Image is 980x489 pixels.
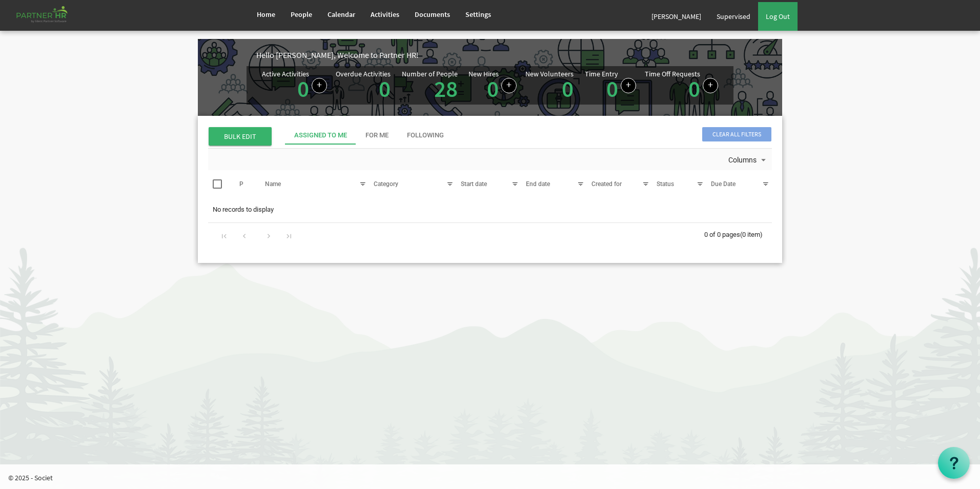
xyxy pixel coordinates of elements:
a: 28 [434,74,458,103]
div: Number of People [402,70,458,77]
span: Status [657,180,674,188]
span: 0 of 0 pages [704,231,740,238]
div: Total number of active people in Partner HR [402,70,460,100]
span: Name [265,180,281,188]
div: Columns [726,149,770,170]
div: Time Entry [585,70,618,77]
div: Activities assigned to you for which the Due Date is passed [336,70,393,100]
a: Supervised [709,2,758,31]
a: 0 [606,74,618,103]
a: 0 [297,74,309,103]
span: Documents [415,10,450,19]
div: New Hires [468,70,499,77]
div: For Me [365,131,389,140]
div: Assigned To Me [294,131,347,140]
a: Log hours [621,78,636,93]
div: Following [407,131,444,140]
span: End date [526,180,550,188]
div: tab-header [285,126,849,145]
div: Number of Time Entries [585,70,636,100]
span: Supervised [717,12,750,21]
div: Time Off Requests [645,70,700,77]
span: Due Date [711,180,736,188]
a: 0 [379,74,391,103]
span: Calendar [328,10,355,19]
span: Home [257,10,275,19]
div: New Volunteers [525,70,574,77]
div: Volunteer hired in the last 7 days [525,70,576,100]
div: Go to last page [282,228,296,242]
span: People [291,10,312,19]
span: (0 item) [740,231,763,238]
div: Overdue Activities [336,70,391,77]
span: Columns [727,154,758,167]
p: © 2025 - Societ [8,473,980,483]
span: Activities [371,10,399,19]
div: Go to previous page [237,228,251,242]
td: No records to display [208,200,772,219]
a: 0 [688,74,700,103]
span: Start date [461,180,487,188]
div: Go to next page [262,228,276,242]
a: 0 [487,74,499,103]
div: Go to first page [217,228,231,242]
a: Create a new Activity [312,78,327,93]
div: Hello [PERSON_NAME], Welcome to Partner HR! [256,49,782,61]
a: Log Out [758,2,798,31]
span: P [239,180,243,188]
a: [PERSON_NAME] [644,2,709,31]
a: 0 [562,74,574,103]
div: Number of active Activities in Partner HR [262,70,327,100]
span: Category [374,180,398,188]
div: 0 of 0 pages (0 item) [704,223,772,244]
span: Created for [591,180,622,188]
a: Create a new time off request [703,78,718,93]
div: Number of active time off requests [645,70,718,100]
span: BULK EDIT [209,127,272,146]
div: Active Activities [262,70,309,77]
span: Clear all filters [702,127,771,141]
a: Add new person to Partner HR [501,78,517,93]
span: Settings [465,10,491,19]
button: Columns [726,154,770,167]
div: People hired in the last 7 days [468,70,517,100]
